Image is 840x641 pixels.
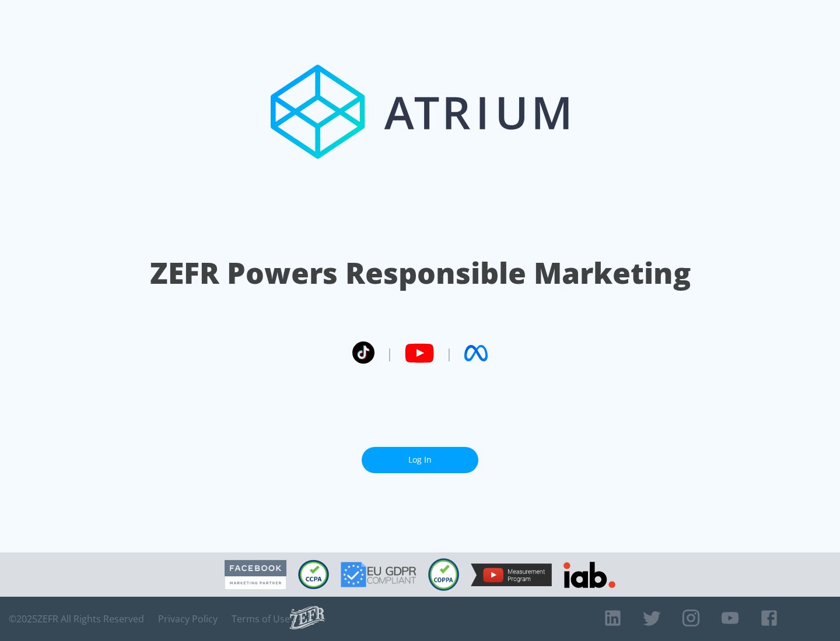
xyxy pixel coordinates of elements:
img: COPPA Compliant [428,558,459,591]
img: Facebook Marketing Partner [225,560,286,590]
span: | [386,344,393,362]
a: Log In [362,447,478,473]
img: CCPA Compliant [298,560,329,589]
span: | [446,344,453,362]
a: Privacy Policy [158,613,218,625]
h1: ZEFR Powers Responsible Marketing [150,253,691,293]
img: GDPR Compliant [341,562,416,587]
img: IAB [563,562,615,588]
a: Terms of Use [232,613,290,625]
img: YouTube Measurement Program [471,563,552,586]
span: © 2025 ZEFR All Rights Reserved [9,613,144,625]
